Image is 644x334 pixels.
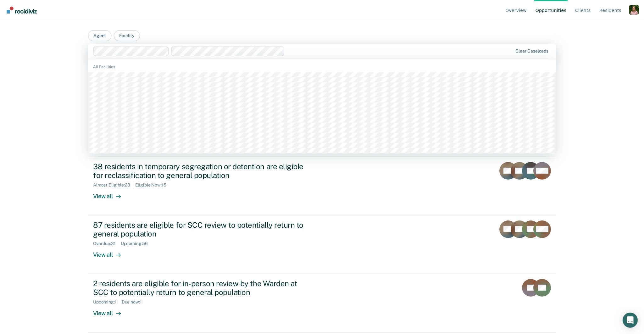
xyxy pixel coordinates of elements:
[88,274,556,332] a: 2 residents are eligible for in-person review by the Warden at SCC to potentially return to gener...
[93,246,128,259] div: View all
[93,305,128,317] div: View all
[135,182,171,188] div: Eligible Now : 15
[121,241,153,246] div: Upcoming : 56
[93,182,135,188] div: Almost Eligible : 23
[122,299,147,305] div: Due now : 1
[7,7,37,14] img: Recidiviz
[629,5,639,15] button: Profile dropdown button
[114,30,140,41] button: Facility
[93,299,122,305] div: Upcoming : 1
[93,162,314,180] div: 38 residents in temporary segregation or detention are eligible for reclassification to general p...
[93,241,121,246] div: Overdue : 31
[93,279,314,297] div: 2 residents are eligible for in-person review by the Warden at SCC to potentially return to gener...
[88,157,556,215] a: 38 residents in temporary segregation or detention are eligible for reclassification to general p...
[93,188,128,200] div: View all
[623,313,638,328] div: Open Intercom Messenger
[88,215,556,274] a: 87 residents are eligible for SCC review to potentially return to general populationOverdue:31Upc...
[88,64,556,70] div: All Facilities
[93,220,314,239] div: 87 residents are eligible for SCC review to potentially return to general population
[515,48,548,54] div: Clear caseloads
[88,30,111,41] button: Agent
